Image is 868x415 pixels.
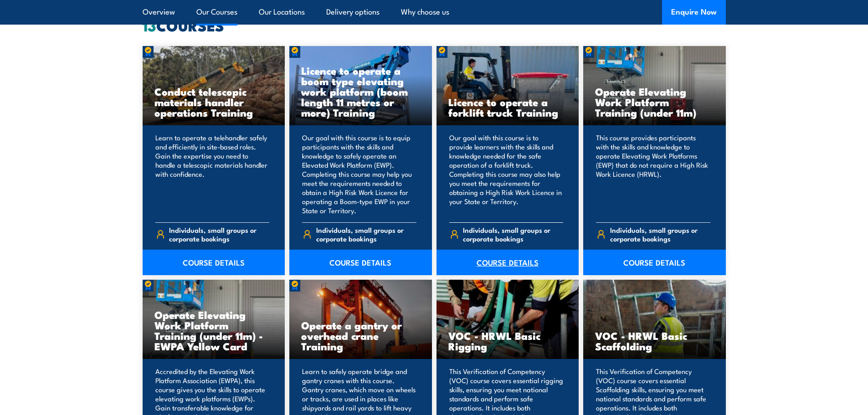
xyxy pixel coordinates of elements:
h3: Conduct telescopic materials handler operations Training [154,86,273,118]
h3: Operate a gantry or overhead crane Training [301,320,420,351]
h3: VOC - HRWL Basic Rigging [448,330,567,351]
p: Learn to operate a telehandler safely and efficiently in site-based roles. Gain the expertise you... [155,133,270,215]
h3: Operate Elevating Work Platform Training (under 11m) - EWPA Yellow Card [154,309,273,351]
a: COURSE DETAILS [143,250,285,275]
h3: VOC - HRWL Basic Scaffolding [595,330,714,351]
span: Individuals, small groups or corporate bookings [169,225,269,243]
strong: 13 [143,14,156,36]
a: COURSE DETAILS [437,250,579,275]
h2: COURSES [143,19,726,31]
p: Our goal with this course is to equip participants with the skills and knowledge to safely operat... [302,133,416,215]
span: Individuals, small groups or corporate bookings [316,225,416,243]
a: COURSE DETAILS [289,250,432,275]
span: Individuals, small groups or corporate bookings [463,225,563,243]
a: COURSE DETAILS [583,250,726,275]
p: This course provides participants with the skills and knowledge to operate Elevating Work Platfor... [596,133,710,215]
h3: Licence to operate a forklift truck Training [448,97,567,118]
span: Individuals, small groups or corporate bookings [610,225,710,243]
h3: Licence to operate a boom type elevating work platform (boom length 11 metres or more) Training [301,65,420,118]
h3: Operate Elevating Work Platform Training (under 11m) [595,86,714,118]
p: Our goal with this course is to provide learners with the skills and knowledge needed for the saf... [449,133,564,215]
